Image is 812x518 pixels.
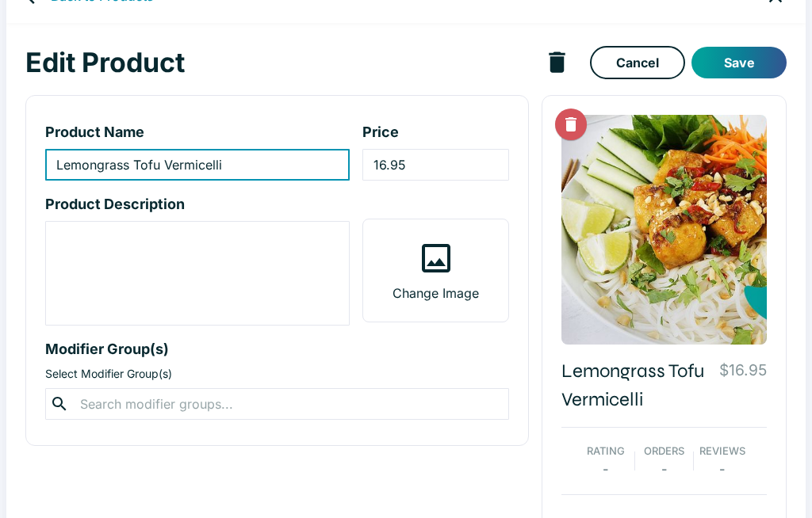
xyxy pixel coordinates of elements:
p: Modifier Group(s) [45,338,509,360]
a: Cancel [590,46,685,79]
button: delete product [537,42,577,82]
p: $16.95 [719,359,767,382]
p: - [661,459,667,478]
p: - [719,459,725,478]
p: Change Image [393,284,479,303]
p: - [603,459,608,478]
p: Orders [644,444,684,459]
h1: Edit Product [25,46,537,79]
p: Lemongrass Tofu Vermicelli [561,357,713,414]
p: Price [362,121,508,143]
button: Delete Image [555,109,587,140]
input: product-price-input [362,149,508,181]
input: product-name-input [45,149,350,181]
p: Product Description [45,193,350,215]
p: Rating [587,444,625,459]
button: Save [691,47,787,78]
p: Reviews [699,444,745,459]
textarea: product-description-input [56,228,339,319]
p: Select Modifier Group(s) [45,366,509,382]
input: Search modifier groups... [75,393,478,415]
p: Product Name [45,121,350,143]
